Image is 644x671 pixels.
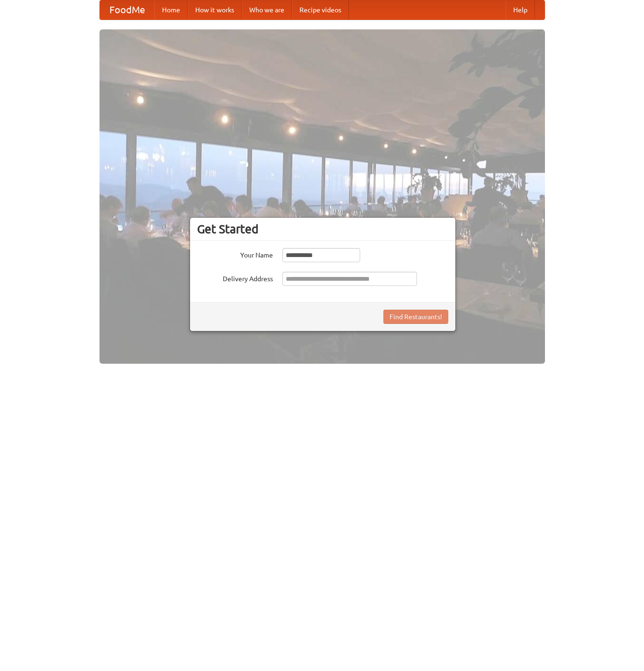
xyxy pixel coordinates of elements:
[242,0,292,19] a: Who we are
[506,0,535,19] a: Help
[197,222,448,236] h3: Get Started
[197,248,273,260] label: Your Name
[188,0,242,19] a: How it works
[154,0,188,19] a: Home
[292,0,349,19] a: Recipe videos
[100,0,154,19] a: FoodMe
[197,272,273,284] label: Delivery Address
[383,310,448,324] button: Find Restaurants!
